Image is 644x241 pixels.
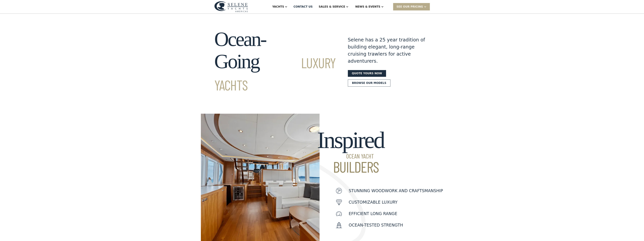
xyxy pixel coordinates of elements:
span: Ocean Yacht [317,153,384,159]
div: SEE Our Pricing [397,5,423,9]
p: Efficient Long Range [349,211,397,217]
div: News & EVENTS [355,5,380,9]
img: icon [336,199,342,205]
span: Luxury Yachts [214,54,336,93]
img: logo [214,1,248,12]
a: Quote yours now [348,70,386,77]
div: Yachts [272,5,284,9]
div: Sales & Service [319,5,345,9]
div: SEE Our Pricing [393,3,430,10]
h1: Ocean-Going [214,28,336,95]
div: Contact US [293,5,313,9]
div: Selene has a 25 year tradition of building elegant, long-range cruising trawlers for active adven... [348,36,425,65]
p: Stunning woodwork and craftsmanship [349,188,443,194]
span: Builders [317,159,384,174]
p: customizable luxury [349,199,398,205]
p: Ocean-Tested Strength [349,222,403,228]
a: Browse our models [348,79,391,87]
h2: Inspired [317,127,384,174]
